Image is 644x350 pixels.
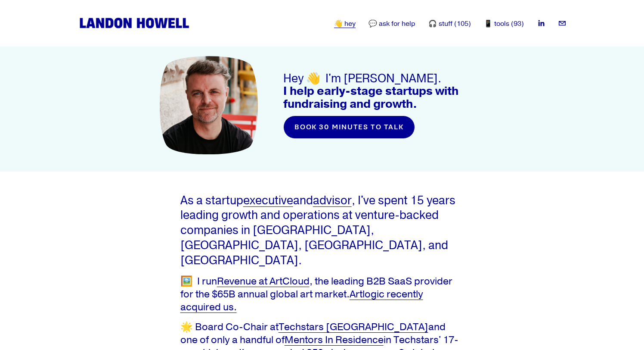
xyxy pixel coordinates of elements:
a: LinkedIn [537,19,545,28]
a: 📱 tools (93) [484,19,524,29]
a: advisor [313,193,352,208]
p: 🖼️ I run , the leading B2B SaaS provider for the $65B annual global art market. [180,275,464,314]
a: book 30 minutes to talk [283,116,415,139]
a: Techstars [GEOGRAPHIC_DATA] [279,321,428,333]
a: Revenue at ArtCloud [217,275,310,287]
a: 💬 ask for help [368,19,415,29]
a: Mentors In Residence [285,334,384,346]
img: Landon Howell [77,16,191,30]
strong: I help early-stage startups with fundraising and growth. [283,84,461,112]
a: executive [243,193,293,208]
p: As a startup and , I've spent 15 years leading growth and operations at venture-backed companies ... [180,193,464,268]
a: Artlogic recently acquired us. [180,288,423,313]
h3: Hey 👋 I'm [PERSON_NAME]. [283,72,484,110]
a: 👋 hey [334,19,356,29]
a: landon.howell@gmail.com [558,19,567,28]
a: 🎧 stuff (105) [428,19,471,29]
